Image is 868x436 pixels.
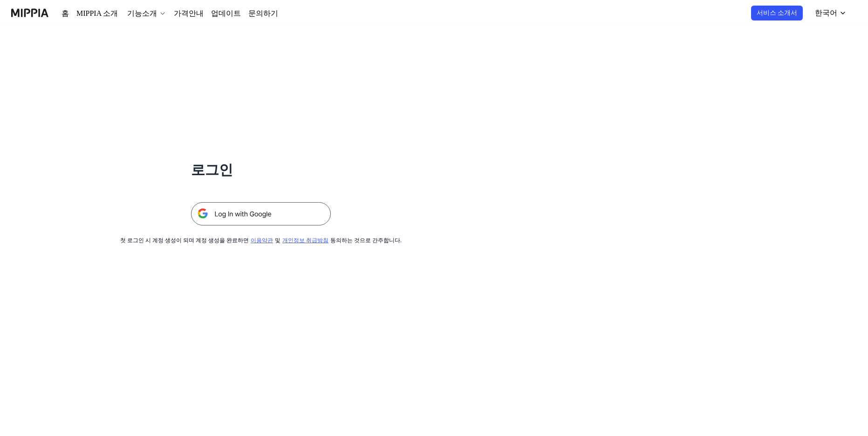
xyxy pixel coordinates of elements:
a: 개인정보 취급방침 [280,237,318,244]
div: 한국어 [816,7,839,19]
a: 이용약관 [253,237,271,244]
button: 기능소개 [122,8,159,19]
h1: 로그인 [191,160,331,180]
a: 홈 [62,8,68,19]
div: 첫 로그인 시 계정 생성이 되며 계정 생성을 완료하면 및 동의하는 것으로 간주합니다. [142,237,380,245]
a: 문의하기 [234,8,260,19]
button: 한국어 [810,4,852,22]
img: 구글 로그인 버튼 [191,202,331,225]
a: 업데이트 [200,8,226,19]
a: 가격안내 [167,8,193,19]
button: 서비스 소개서 [759,6,806,20]
a: MIPPIA 소개 [75,8,115,19]
div: 기능소개 [122,8,152,19]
